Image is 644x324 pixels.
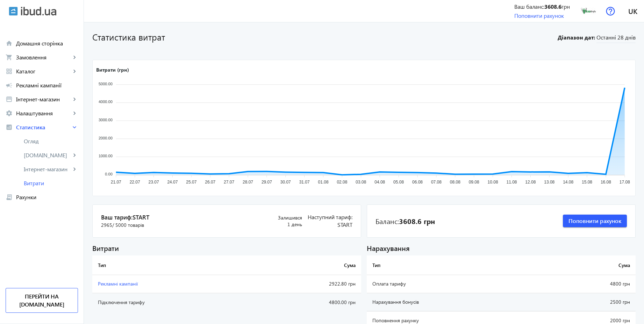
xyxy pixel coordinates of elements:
[105,172,112,176] tspan: 0.00
[130,180,140,185] tspan: 22.07
[544,180,554,185] tspan: 13.08
[6,82,13,89] mat-icon: campaign
[308,213,352,221] span: Наступний тариф:
[16,110,71,117] span: Налаштування
[601,180,611,185] tspan: 16.08
[92,31,554,43] h1: Статистика витрат
[112,222,144,228] span: / 5000 товарів
[71,54,78,61] mat-icon: keyboard_arrow_right
[6,288,78,313] a: Перейти на [DOMAIN_NAME]
[367,293,542,311] td: Нарахування бонусів
[620,180,630,185] tspan: 17.08
[514,3,570,10] div: Ваш баланс: грн
[255,293,361,311] td: 4800.00 грн
[92,293,255,311] td: Підключення тарифу
[506,180,517,185] tspan: 11.08
[412,180,423,185] tspan: 06.08
[96,66,129,73] text: Витрати (грн)
[205,180,215,185] tspan: 26.07
[542,255,636,275] th: Сума
[6,194,13,201] mat-icon: receipt_long
[6,124,13,131] mat-icon: analytics
[374,180,385,185] tspan: 04.08
[367,255,542,275] th: Тип
[542,293,636,311] td: 2500 грн
[92,243,361,253] div: Витрати
[488,180,498,185] tspan: 10.08
[318,180,329,185] tspan: 01.08
[367,275,542,293] td: Оплата тарифу
[255,275,361,293] td: 2922.80 грн
[149,180,159,185] tspan: 23.07
[431,180,442,185] tspan: 07.08
[544,3,561,10] b: 3608.6
[9,7,18,16] img: ibud.svg
[71,166,78,173] mat-icon: keyboard_arrow_right
[393,180,404,185] tspan: 05.08
[568,217,621,225] span: Поповнити рахунок
[514,12,564,19] a: Поповнити рахунок
[6,40,13,47] mat-icon: home
[71,152,78,159] mat-icon: keyboard_arrow_right
[356,180,366,185] tspan: 03.08
[24,138,78,145] span: Огляд
[367,243,636,253] div: Нарахування
[16,82,78,89] span: Рекламні кампанії
[16,194,78,201] span: Рахунки
[16,54,71,61] span: Замовлення
[92,255,255,275] th: Тип
[525,180,536,185] tspan: 12.08
[596,34,636,43] span: Останні 28 днів
[99,136,113,140] tspan: 2000.00
[580,3,596,19] img: 1139264de1bafb850c0202008924078-3e1bec1cf3.png
[6,54,13,61] mat-icon: shopping_cart
[24,152,71,159] span: [DOMAIN_NAME]
[299,180,310,185] tspan: 31.07
[16,96,71,103] span: Інтернет-магазин
[99,100,113,104] tspan: 4000.00
[263,214,302,221] span: Залишився
[563,215,627,227] button: Поповнити рахунок
[606,7,615,16] img: help.svg
[71,124,78,131] mat-icon: keyboard_arrow_right
[469,180,479,185] tspan: 09.08
[337,180,347,185] tspan: 02.08
[111,180,121,185] tspan: 21.07
[243,180,253,185] tspan: 28.07
[262,180,272,185] tspan: 29.07
[399,216,435,226] b: 3608.6 грн
[16,68,71,75] span: Каталог
[375,216,435,226] div: Баланс:
[71,96,78,103] mat-icon: keyboard_arrow_right
[99,118,113,122] tspan: 3000.00
[24,166,71,173] span: Інтернет-магазин
[24,180,78,187] span: Витрати
[255,255,361,275] th: Сума
[6,68,13,75] mat-icon: grid_view
[450,180,460,185] tspan: 08.08
[563,180,573,185] tspan: 14.08
[167,180,178,185] tspan: 24.07
[6,110,13,117] mat-icon: settings
[582,180,592,185] tspan: 15.08
[71,68,78,75] mat-icon: keyboard_arrow_right
[263,214,302,228] div: 1 день
[71,110,78,117] mat-icon: keyboard_arrow_right
[99,82,113,86] tspan: 5000.00
[133,213,149,221] span: Start
[308,221,352,229] span: Start
[6,96,13,103] mat-icon: storefront
[21,7,56,16] img: ibud_text.svg
[280,180,291,185] tspan: 30.07
[16,40,78,47] span: Домашня сторінка
[101,213,263,222] span: Ваш тариф:
[16,124,71,131] span: Статистика
[542,275,636,293] td: 4800 грн
[101,222,144,229] span: 2965
[186,180,196,185] tspan: 25.07
[628,7,637,15] span: uk
[224,180,234,185] tspan: 27.07
[557,34,595,41] b: Діапазон дат:
[99,154,113,158] tspan: 1000.00
[98,280,138,287] span: Рекламні кампанії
